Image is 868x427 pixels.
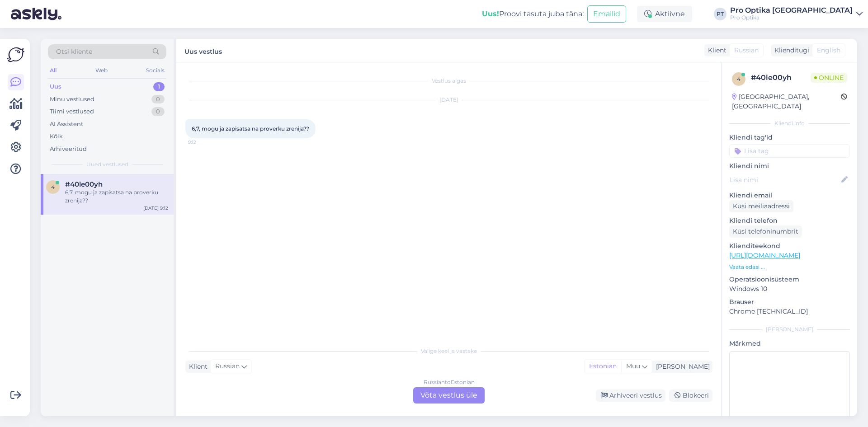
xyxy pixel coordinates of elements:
[143,205,168,211] div: [DATE] 9:12
[652,362,710,371] div: [PERSON_NAME]
[729,133,850,142] p: Kliendi tag'id
[86,160,128,169] span: Uued vestlused
[771,46,809,55] div: Klienditugi
[482,9,584,19] div: Proovi tasuta juba täna:
[587,5,626,23] button: Emailid
[188,139,222,145] span: 9:12
[730,14,853,21] div: Pro Optika
[413,387,485,404] div: Võta vestlus üle
[50,107,94,116] div: Tiimi vestlused
[817,46,840,55] span: English
[729,191,850,200] p: Kliendi email
[729,241,850,251] p: Klienditeekond
[7,46,24,63] img: Askly Logo
[811,73,847,83] span: Online
[729,297,850,307] p: Brauser
[151,107,165,116] div: 0
[185,96,712,104] div: [DATE]
[729,339,850,348] p: Märkmed
[729,325,850,333] div: [PERSON_NAME]
[56,47,92,56] span: Otsi kliente
[424,378,475,386] div: Russian to Estonian
[144,65,166,76] div: Socials
[704,46,726,55] div: Klient
[626,362,640,370] span: Muu
[151,95,165,104] div: 0
[714,8,726,20] div: PT
[732,92,841,111] div: [GEOGRAPHIC_DATA], [GEOGRAPHIC_DATA]
[50,82,61,91] div: Uus
[729,200,793,212] div: Küsi meiliaadressi
[65,188,168,205] div: 6,7, mogu ja zapisatsa na proverku zrenija??
[734,46,759,55] span: Russian
[185,347,712,355] div: Valige keel ja vastake
[729,225,802,238] div: Küsi telefoninumbrit
[185,77,712,85] div: Vestlus algas
[185,362,208,371] div: Klient
[94,65,109,76] div: Web
[482,9,499,18] b: Uus!
[48,65,58,76] div: All
[585,360,621,373] div: Estonian
[215,361,240,371] span: Russian
[729,284,850,294] p: Windows 10
[51,183,55,190] span: 4
[737,75,741,82] span: 4
[729,144,850,158] input: Lisa tag
[596,389,665,402] div: Arhiveeri vestlus
[729,275,850,284] p: Operatsioonisüsteem
[730,175,840,185] input: Lisa nimi
[50,95,94,104] div: Minu vestlused
[153,82,165,91] div: 1
[730,7,853,14] div: Pro Optika [GEOGRAPHIC_DATA]
[729,307,850,316] p: Chrome [TECHNICAL_ID]
[192,125,309,132] span: 6,7, mogu ja zapisatsa na proverku zrenija??
[50,145,87,154] div: Arhiveeritud
[637,6,692,22] div: Aktiivne
[65,180,103,188] span: #40le00yh
[729,216,850,225] p: Kliendi telefon
[729,161,850,171] p: Kliendi nimi
[730,7,863,21] a: Pro Optika [GEOGRAPHIC_DATA]Pro Optika
[729,263,850,271] p: Vaata edasi ...
[751,72,811,83] div: # 40le00yh
[669,389,712,402] div: Blokeeri
[729,119,850,127] div: Kliendi info
[729,251,800,259] a: [URL][DOMAIN_NAME]
[50,120,83,129] div: AI Assistent
[50,132,63,141] div: Kõik
[184,44,222,56] label: Uus vestlus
